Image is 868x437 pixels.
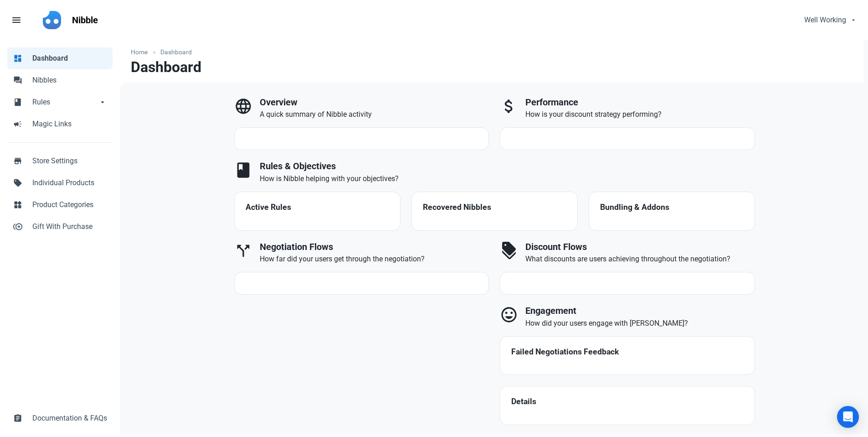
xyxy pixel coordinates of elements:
[7,172,113,194] a: sellIndividual Products
[67,7,103,33] a: Nibble
[260,173,755,184] p: How is Nibble helping with your objectives?
[511,348,744,357] h4: Failed Negotiations Feedback
[11,15,22,26] span: menu
[246,203,389,212] h4: Active Rules
[7,113,113,135] a: campaignMagic Links
[13,413,22,422] span: assignment
[796,11,863,29] button: Well Working
[13,97,22,106] span: book
[525,109,755,120] p: How is your discount strategy performing?
[260,161,755,172] h3: Rules & Objectives
[7,216,113,238] a: control_point_duplicateGift With Purchase
[72,14,98,26] p: Nibble
[500,242,518,260] span: discount
[32,53,107,64] span: Dashboard
[98,97,107,106] span: arrow_drop_down
[13,53,22,62] span: dashboard
[234,161,252,179] span: book
[7,91,113,113] a: bookRulesarrow_drop_down
[804,15,846,26] span: Well Working
[32,221,107,232] span: Gift With Purchase
[600,203,744,212] h4: Bundling & Addons
[234,97,252,115] span: language
[7,194,113,216] a: widgetsProduct Categories
[7,407,113,429] a: assignmentDocumentation & FAQs
[423,203,566,212] h4: Recovered Nibbles
[131,59,201,75] h1: Dashboard
[260,109,489,120] p: A quick summary of Nibble activity
[234,242,252,260] span: call_split
[32,97,98,108] span: Rules
[260,97,489,108] h3: Overview
[32,119,107,130] span: Magic Links
[7,69,113,91] a: forumNibbles
[32,156,107,166] span: Store Settings
[260,254,489,265] p: How far did your users get through the negotiation?
[13,156,22,165] span: store
[13,177,22,187] span: sell
[13,119,22,128] span: campaign
[260,242,489,252] h3: Negotiation Flows
[837,406,859,428] div: Open Intercom Messenger
[13,221,22,230] span: control_point_duplicate
[7,47,113,69] a: dashboardDashboard
[500,97,518,115] span: attach_money
[525,97,755,108] h3: Performance
[32,75,107,86] span: Nibbles
[32,199,107,210] span: Product Categories
[120,40,863,59] nav: breadcrumbs
[500,306,518,324] span: mood
[7,150,113,172] a: storeStore Settings
[13,199,22,208] span: widgets
[525,242,755,252] h3: Discount Flows
[511,397,744,406] h4: Details
[525,306,755,316] h3: Engagement
[525,254,755,265] p: What discounts are users achieving throughout the negotiation?
[13,75,22,84] span: forum
[131,47,152,57] a: Home
[525,318,755,329] p: How did your users engage with [PERSON_NAME]?
[32,413,107,424] span: Documentation & FAQs
[32,177,107,188] span: Individual Products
